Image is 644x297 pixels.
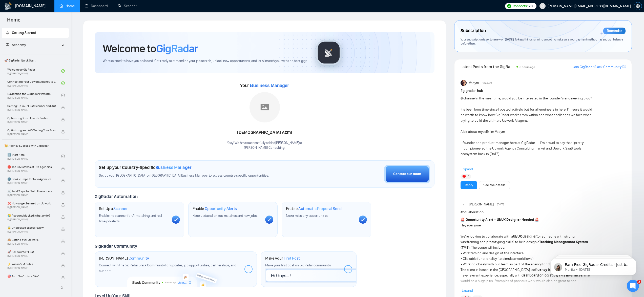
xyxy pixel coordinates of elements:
[61,227,65,231] span: lock
[61,106,65,109] span: lock
[543,248,644,283] iframe: Intercom notifications message
[507,4,511,8] img: upwork-logo.png
[227,141,302,150] div: Yaay! We have successfully added [PERSON_NAME] to
[466,218,534,222] strong: Opportunity Alert – UI/UX Designer Needed
[522,273,583,278] strong: dashboard or logistics/TMS interfaces
[461,209,626,215] h1: # collaboration
[61,252,65,255] span: lock
[497,202,504,207] span: [DATE]
[461,201,467,207] img: Nick
[95,194,137,199] span: GigRadar Automation
[6,31,9,34] span: rocket
[61,167,65,170] span: lock
[12,31,36,35] span: Getting Started
[461,240,588,250] strong: Tracking Management System (TMS)
[462,167,473,171] span: Expand
[193,206,237,211] h1: Enable
[61,69,65,73] span: check-circle
[393,171,421,177] div: Contact our team
[465,182,473,188] a: Reply
[7,169,56,173] span: By [PERSON_NAME]
[7,66,61,77] a: Welcome to GigRadarBy[PERSON_NAME]
[7,218,56,221] span: By [PERSON_NAME]
[7,249,56,254] span: 🚀 Sell Yourself First
[7,128,56,133] span: Optimizing and A/B Testing Your Scanner for Better Results
[469,202,494,207] span: [PERSON_NAME]
[461,63,515,70] span: Latest Posts from the GigRadar Community
[7,164,56,169] span: ⛔ Top 3 Mistakes of Pro Agencies
[461,37,623,46] span: Your subscription is set to renew on . To keep things running smoothly, make sure your payment me...
[461,218,465,222] span: 🚨
[7,262,56,267] span: ⚡ Win in 5 Minutes
[483,182,506,188] a: See the details
[103,42,198,55] h1: Welcome to
[634,4,642,8] span: setting
[7,201,56,206] span: ❌ How to get banned on Upwork
[227,128,302,137] div: [DEMOGRAPHIC_DATA] Azmi
[156,42,198,55] span: GigRadar
[99,206,128,211] h1: Set Up a
[250,92,280,122] img: placeholder.png
[7,189,56,194] span: ☠️ Fatal Traps for Solo Freelancers
[2,55,68,66] span: 🚀 GigRadar Quick Start
[99,173,298,178] span: Set up your [GEOGRAPHIC_DATA] or [GEOGRAPHIC_DATA] Business Manager to access country-specific op...
[7,225,56,230] span: 🔓 Unblocked cases: review
[513,3,528,9] span: Connects:
[99,165,192,170] h1: Set up your Country-Specific
[95,243,137,249] span: GigRadar Community
[468,174,469,179] span: 1
[461,27,486,35] span: Subscription
[535,218,539,222] span: 🚨
[461,96,592,207] div: in the meantime, would you be interested in the founder’s engineering blog? It’s been long time s...
[118,4,137,8] a: searchScanner
[7,116,56,121] span: Optimizing Your Upwork Profile
[6,43,9,47] span: fund-projection-screen
[61,276,65,280] span: lock
[637,280,641,284] span: 3
[573,64,621,70] a: Join GigRadar Slack Community
[205,206,237,211] span: Opportunity Alerts
[61,215,65,219] span: lock
[7,182,56,185] span: By [PERSON_NAME]
[462,288,473,293] span: Expand
[22,19,87,24] p: Message from Mariia, sent 6w ago
[7,78,61,89] a: Connecting Your Upwork Agency to GigRadarBy[PERSON_NAME]
[61,179,65,182] span: lock
[2,141,68,151] span: 👑 Agency Success with GigRadar
[622,64,626,69] a: export
[520,65,535,69] span: 6 hours ago
[103,59,308,63] span: We're excited to have you on board. Get ready to streamline your job search, unlock new opportuni...
[7,151,61,162] a: 1️⃣ Start HereBy[PERSON_NAME]
[7,254,56,258] span: By [PERSON_NAME]
[7,194,56,197] span: By [PERSON_NAME]
[541,4,544,8] span: user
[265,263,331,267] span: Make your first post on GigRadar community.
[61,203,65,207] span: lock
[7,267,56,270] span: By [PERSON_NAME]
[6,43,26,47] span: Academy
[99,214,163,223] span: Enable the scanner for AI matching and real-time job alerts.
[461,88,626,94] h1: # gigradar-hub
[316,40,341,65] img: gigradar-logo.png
[113,206,128,211] span: Scanner
[298,206,342,211] span: Automatic Proposal Send
[250,83,289,88] span: Business Manager
[61,130,65,134] span: lock
[61,118,65,121] span: lock
[7,206,56,209] span: By [PERSON_NAME]
[482,81,492,85] span: 12:24 AM
[60,285,65,290] span: double-left
[479,181,510,189] button: See the details
[7,121,56,124] span: By [PERSON_NAME]
[61,94,65,97] span: check-circle
[284,256,300,261] span: First Post
[4,2,12,10] img: logo
[384,165,430,183] button: Contact our team
[7,90,61,101] a: Navigating the GigRadar PlatformBy[PERSON_NAME]
[529,3,534,9] span: 200
[627,280,639,292] iframe: Intercom live chat
[286,214,329,218] span: Never miss any opportunities.
[7,242,56,245] span: By [PERSON_NAME]
[469,80,479,86] span: Vadym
